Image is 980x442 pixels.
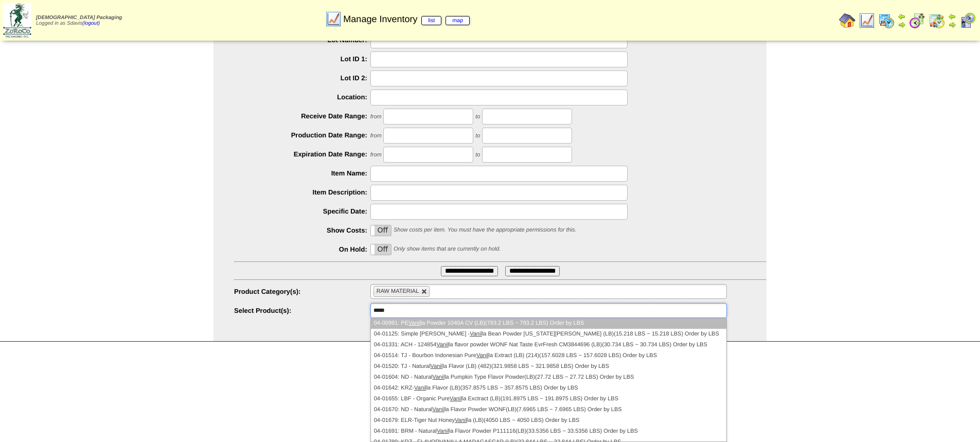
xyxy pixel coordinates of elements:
[414,385,426,391] em: Vanil
[234,55,370,63] label: Lot ID 1:
[234,226,370,234] label: Show Costs:
[408,320,421,326] em: Vanil
[371,404,726,415] li: 04-01670: ND - Natural la Flavor Powder WONF(LB)(7.6965 LBS ~ 7.6965 LBS) Order by LBS
[3,3,31,38] img: zoroco-logo-small.webp
[371,244,391,255] label: Off
[909,12,925,29] img: calendarblend.gif
[431,363,443,369] em: Vanil
[325,11,342,27] img: line_graph.gif
[371,329,726,340] li: 04-01125: Simple [PERSON_NAME] - la Bean Powder [US_STATE][PERSON_NAME] (LB)(15.218 LBS ~ 15.218 ...
[421,16,441,25] a: list
[371,426,726,437] li: 04-01691: BRM - Natural la Flavor Powder P111116(LB)(33.5356 LBS ~ 33.5356 LBS) Order by LBS
[948,21,956,29] img: arrowright.gif
[370,244,392,255] div: OnOff
[394,227,577,233] span: Show costs per item. You must have the appropriate permissions for this.
[432,374,444,380] em: Vanil
[371,340,726,350] li: 04-01331: ACH - 124854 la flavor powder WONF Nat Taste EvrFresh CM3844696 (LB)(30.734 LBS ~ 30.73...
[370,133,382,139] span: from
[234,112,370,120] label: Receive Date Range:
[377,288,419,294] span: RAW MATERIAL
[371,225,391,236] label: Off
[475,114,480,120] span: to
[859,12,875,29] img: line_graph.gif
[371,415,726,426] li: 04-01679: ELR-Tiger Nut Honey la (LB)(4050 LBS ~ 4050 LBS) Order by LBS
[234,74,370,82] label: Lot ID 2:
[898,21,906,29] img: arrowright.gif
[371,318,726,329] li: 04-00991: PE la Powder 1040A CV (LB)(793.2 LBS ~ 793.2 LBS) Order by LBS
[394,246,501,252] span: Only show items that are currently on hold.
[371,383,726,394] li: 04-01642: KRZ- la Flavor (LB)(357.8575 LBS ~ 357.8575 LBS) Order by LBS
[878,12,895,29] img: calendarprod.gif
[948,12,956,21] img: arrowleft.gif
[475,133,480,139] span: to
[234,188,370,196] label: Item Description:
[370,152,382,158] span: from
[959,12,976,29] img: calendarcustomer.gif
[234,245,370,253] label: On Hold:
[370,225,392,236] div: OnOff
[432,406,444,413] em: Vanil
[437,428,449,434] em: Vanil
[476,352,489,359] em: Vanil
[455,417,467,423] em: Vanil
[234,307,370,314] label: Select Product(s):
[371,361,726,372] li: 04-01520: TJ - Natural la Flavor (LB) (482)(321.9858 LBS ~ 321.9858 LBS) Order by LBS
[234,131,370,139] label: Production Date Range:
[371,350,726,361] li: 04-01514: TJ - Bourbon Indonesian Pure la Extract (LB) (214)(157.6028 LBS ~ 157.6028 LBS) Order b...
[446,16,470,25] a: map
[898,12,906,21] img: arrowleft.gif
[450,396,462,402] em: Vanil
[475,152,480,158] span: to
[82,21,100,26] a: (logout)
[36,15,122,21] span: [DEMOGRAPHIC_DATA] Packaging
[234,288,370,295] label: Product Category(s):
[234,169,370,177] label: Item Name:
[36,15,122,26] span: Logged in as Sdavis
[370,114,382,120] span: from
[234,207,370,215] label: Specific Date:
[234,150,370,158] label: Expiration Date Range:
[371,372,726,383] li: 04-01604: ND - Natural la Pumpkin Type Flavor Powder(LB)(27.72 LBS ~ 27.72 LBS) Order by LBS
[343,14,470,25] span: Manage Inventory
[234,93,370,101] label: Location:
[839,12,856,29] img: home.gif
[371,394,726,404] li: 04-01655: LBF - Organic Pure la Exctract (LB)(191.8975 LBS ~ 191.8975 LBS) Order by LBS
[436,342,449,348] em: Vanil
[929,12,945,29] img: calendarinout.gif
[470,331,482,337] em: Vanil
